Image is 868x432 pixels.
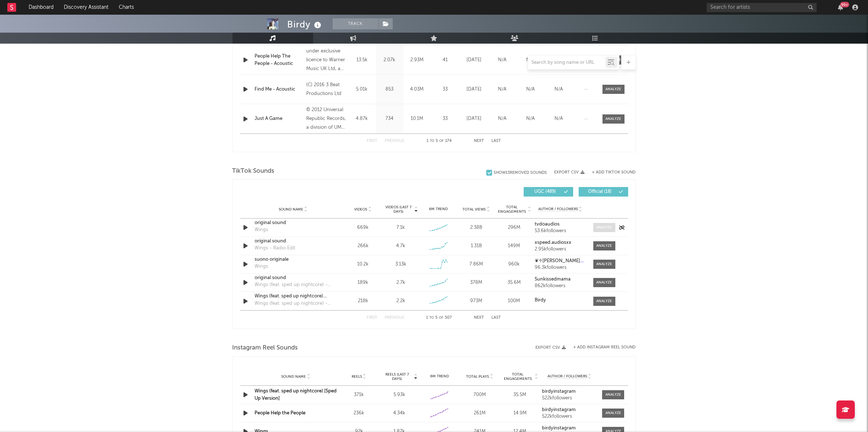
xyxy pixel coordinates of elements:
[352,374,362,379] span: Reels
[519,115,543,122] div: N/A
[492,316,501,320] button: Last
[350,86,374,93] div: 5.01k
[497,297,531,305] div: 100M
[583,190,617,194] span: Official ( 18 )
[439,316,444,319] span: of
[574,345,636,349] button: + Add Instagram Reel Sound
[255,245,296,252] div: Wings - Radio Edit
[255,86,303,93] div: Find Me - Acoustic
[459,224,493,231] div: 2.38B
[341,391,377,399] div: 371k
[535,298,586,303] a: Birdy
[255,281,332,289] div: Wings (feat. sped up nightcore) - Sped Up Version
[492,139,501,143] button: Last
[547,115,571,122] div: N/A
[535,240,571,245] strong: xspeed.audiosxx
[421,374,458,379] div: 6M Trend
[255,293,332,300] a: Wings (feat. sped up nightcore) [Sped Up Version]
[519,86,543,93] div: N/A
[255,238,332,245] a: original sound
[255,411,306,415] a: People Help the People
[542,396,597,401] div: 522k followers
[341,410,377,417] div: 236k
[396,242,405,250] div: 4.7k
[430,316,434,319] span: to
[255,274,332,282] a: original sound
[459,279,493,286] div: 378M
[497,224,531,231] div: 296M
[592,171,636,175] button: + Add TikTok Sound
[838,4,843,10] button: 99+
[396,224,405,231] div: 7.1k
[535,247,586,252] div: 2.95k followers
[385,316,404,320] button: Previous
[474,139,484,143] button: Next
[346,224,380,231] div: 669k
[279,207,303,212] span: Sound Name
[547,374,587,379] span: Author / Followers
[535,259,586,264] a: ❦♱[PERSON_NAME]♱❦(❀╹◡╹)
[378,115,402,122] div: 734
[535,277,586,282] a: Sunkissedmama
[350,115,374,122] div: 4.87k
[502,372,534,381] span: Total Engagements
[419,314,459,322] div: 1 5 507
[405,115,429,122] div: 10.1M
[384,205,413,214] span: Videos (last 7 days)
[395,261,406,268] div: 3.13k
[333,18,378,29] button: Track
[840,2,849,7] div: 99 +
[536,345,566,350] button: Export CSV
[547,86,571,93] div: N/A
[439,139,444,143] span: of
[255,115,303,122] div: Just A Game
[306,106,346,132] div: © 2012 Universal Republic Records, a division of UMG Recordings, Inc.
[255,53,303,67] a: People Help The People - Acoustic
[535,298,546,303] strong: Birdy
[462,86,487,93] div: [DATE]
[459,297,493,305] div: 973M
[367,139,378,143] button: First
[381,391,418,399] div: 5.93k
[430,139,434,143] span: to
[346,279,380,286] div: 189k
[255,263,268,270] div: Wings
[542,426,597,431] a: birdyinstagram
[255,219,332,227] a: original sound
[707,3,817,12] input: Search for artists
[524,187,573,197] button: UGC(489)
[579,187,628,197] button: Official(18)
[433,86,458,93] div: 33
[542,407,597,413] a: birdyinstagram
[232,344,298,352] span: Instagram Reel Sounds
[255,226,268,234] div: Wings
[502,410,538,417] div: 14.9M
[497,279,531,286] div: 35.6M
[542,414,597,419] div: 522k followers
[232,167,275,176] span: TikTok Sounds
[396,279,405,286] div: 2.7k
[535,265,586,270] div: 96.3k followers
[585,171,636,175] button: + Add TikTok Sound
[528,60,605,66] input: Search by song name or URL
[542,389,597,394] a: birdyinstagram
[497,242,531,250] div: 149M
[535,222,560,227] strong: tvdoaudios
[528,190,562,194] span: UGC ( 489 )
[255,300,332,307] div: Wings (feat. sped up nightcore) - Sped Up Version
[566,345,636,349] div: + Add Instagram Reel Sound
[255,256,332,263] div: suono originale
[490,86,515,93] div: N/A
[502,391,538,399] div: 35.5M
[459,261,493,268] div: 7.86M
[535,277,571,282] strong: Sunkissedmama
[490,115,515,122] div: N/A
[554,170,585,175] button: Export CSV
[255,389,337,401] a: Wings (feat. sped up nightcore) [Sped Up Version]
[306,81,346,98] div: (C) 2016 3 Beat Productions Ltd
[462,115,487,122] div: [DATE]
